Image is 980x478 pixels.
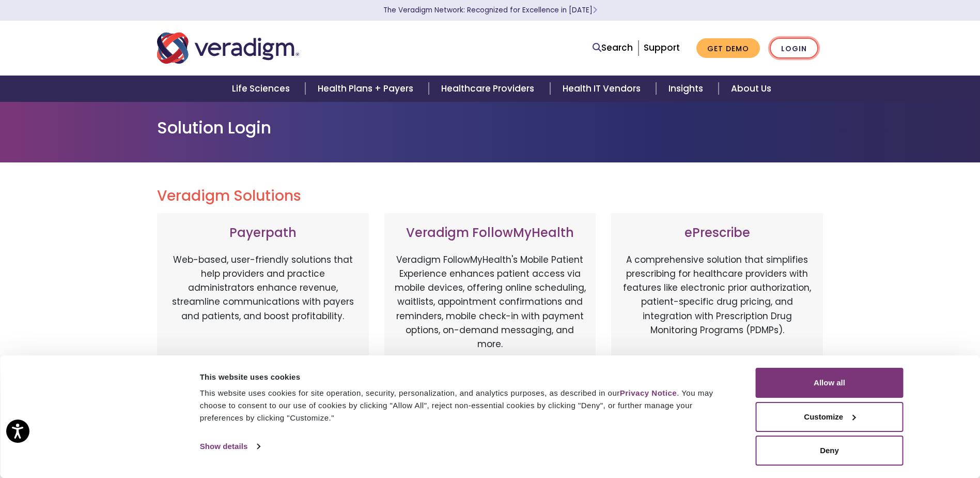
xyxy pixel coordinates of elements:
[770,38,818,59] a: Login
[593,5,597,15] span: Learn More
[383,5,597,15] a: The Veradigm Network: Recognized for Excellence in [DATE]Learn More
[550,76,656,102] a: Health IT Vendors
[656,76,719,102] a: Insights
[200,371,733,383] div: This website uses cookies
[756,368,904,398] button: Allow all
[756,402,904,432] button: Customize
[220,76,305,102] a: Life Sciences
[621,226,813,241] h3: ePrescribe
[644,41,680,54] a: Support
[200,439,260,454] a: Show details
[429,76,550,102] a: Healthcare Providers
[167,226,359,241] h3: Payerpath
[719,76,784,102] a: About Us
[157,187,823,205] h2: Veradigm Solutions
[157,31,299,65] img: Veradigm logo
[593,41,633,55] a: Search
[782,404,968,466] iframe: Drift Chat Widget
[200,387,733,424] div: This website uses cookies for site operation, security, personalization, and analytics purposes, ...
[696,38,760,58] a: Get Demo
[305,76,429,102] a: Health Plans + Payers
[621,253,813,362] p: A comprehensive solution that simplifies prescribing for healthcare providers with features like ...
[395,226,586,241] h3: Veradigm FollowMyHealth
[157,118,823,138] h1: Solution Login
[756,436,904,466] button: Deny
[167,253,359,362] p: Web-based, user-friendly solutions that help providers and practice administrators enhance revenu...
[620,389,677,397] a: Privacy Notice
[395,253,586,351] p: Veradigm FollowMyHealth's Mobile Patient Experience enhances patient access via mobile devices, o...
